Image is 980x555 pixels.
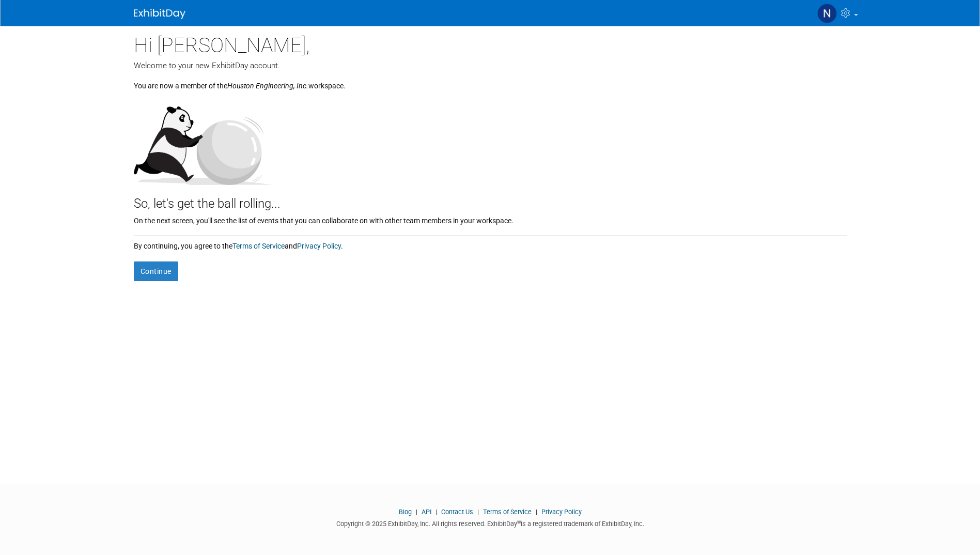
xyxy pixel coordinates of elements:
[517,519,521,525] sup: ®
[134,213,847,226] div: On the next screen, you'll see the list of events that you can collaborate on with other team mem...
[297,242,341,250] a: Privacy Policy
[134,9,185,19] img: ExhibitDay
[541,508,582,516] a: Privacy Policy
[483,508,532,516] a: Terms of Service
[134,185,847,213] div: So, let's get the ball rolling...
[441,508,473,516] a: Contact Us
[134,71,847,91] div: You are now a member of the workspace.
[475,508,481,516] span: |
[134,26,847,60] div: Hi [PERSON_NAME],
[433,508,440,516] span: |
[232,242,285,250] a: Terms of Service
[817,4,837,23] img: Noah Boerboom
[134,261,178,281] button: Continue
[134,60,847,71] div: Welcome to your new ExhibitDay account.
[134,236,847,251] div: By continuing, you agree to the and .
[422,508,431,516] a: API
[413,508,420,516] span: |
[227,82,308,90] i: Houston Engineering, Inc.
[533,508,540,516] span: |
[134,96,273,185] img: Let's get the ball rolling
[399,508,412,516] a: Blog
